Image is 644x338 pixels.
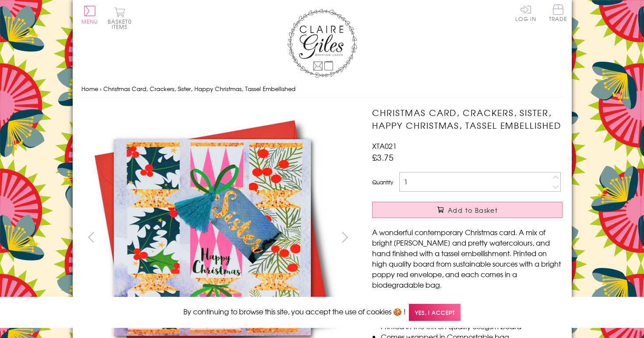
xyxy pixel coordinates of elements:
[409,304,461,321] span: Yes, I accept
[81,18,99,25] span: Menu
[81,80,563,98] nav: breadcrumbs
[372,141,397,151] span: XTA021
[81,6,99,24] button: Menu
[372,227,563,290] p: A wonderful contemporary Christmas card. A mix of bright [PERSON_NAME] and pretty watercolours, a...
[372,106,563,132] h1: Christmas Card, Crackers, Sister, Happy Christmas, Tassel Embellished
[549,4,567,21] span: Trade
[100,84,102,93] span: ›
[108,7,132,29] button: Basket0 items
[372,202,563,218] button: Add to Basket
[448,206,498,215] span: Add to Basket
[515,4,536,21] a: Log In
[335,227,355,247] button: next
[112,18,132,31] span: 0 items
[103,84,296,93] span: Christmas Card, Crackers, Sister, Happy Christmas, Tassel Embellished
[372,178,393,186] label: Quantity
[549,4,567,23] a: Trade
[81,227,101,247] button: prev
[287,9,357,78] img: Claire Giles Greetings Cards
[81,84,98,93] a: Home
[372,151,394,163] span: £3.75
